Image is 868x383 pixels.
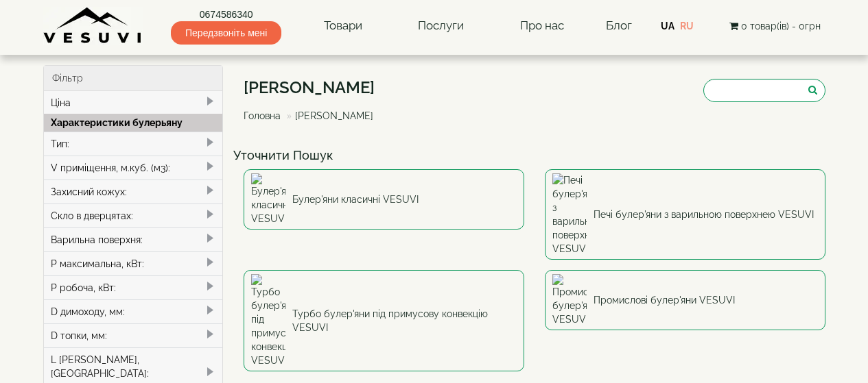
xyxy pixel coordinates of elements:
[44,323,223,347] div: D топки, мм:
[44,180,223,203] div: Захисний кожух:
[680,21,694,32] a: RU
[725,18,825,34] button: 0 товар(ів) - 0грн
[283,109,373,123] li: [PERSON_NAME]
[552,173,587,256] img: Печі булер'яни з варильною поверхнею VESUVI
[545,270,825,330] a: Промислові булер'яни VESUVI Промислові булер'яни VESUVI
[545,169,825,260] a: Печі булер'яни з варильною поверхнею VESUVI Печі булер'яни з варильною поверхнею VESUVI
[244,110,281,121] a: Головна
[506,10,578,42] a: Про нас
[244,169,524,230] a: Булер'яни класичні VESUVI Булер'яни класичні VESUVI
[251,274,285,367] img: Турбо булер'яни під примусову конвекцію VESUVI
[244,270,524,371] a: Турбо булер'яни під примусову конвекцію VESUVI Турбо булер'яни під примусову конвекцію VESUVI
[43,7,143,45] img: Завод VESUVI
[44,227,223,251] div: Варильна поверхня:
[404,10,478,42] a: Послуги
[44,251,223,275] div: P максимальна, кВт:
[606,18,632,32] a: Блог
[171,21,281,45] span: Передзвоніть мені
[741,21,821,32] span: 0 товар(ів) - 0грн
[44,91,223,114] div: Ціна
[44,156,223,180] div: V приміщення, м.куб. (м3):
[44,66,223,91] div: Фільтр
[310,10,376,42] a: Товари
[44,132,223,156] div: Тип:
[44,299,223,323] div: D димоходу, мм:
[44,275,223,299] div: P робоча, кВт:
[44,203,223,227] div: Скло в дверцятах:
[171,8,281,21] a: 0674586340
[233,149,836,162] h4: Уточнити Пошук
[661,21,675,32] a: UA
[251,173,285,225] img: Булер'яни класичні VESUVI
[552,274,587,326] img: Промислові булер'яни VESUVI
[44,114,223,132] div: Характеристики булерьяну
[244,79,384,97] h1: [PERSON_NAME]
